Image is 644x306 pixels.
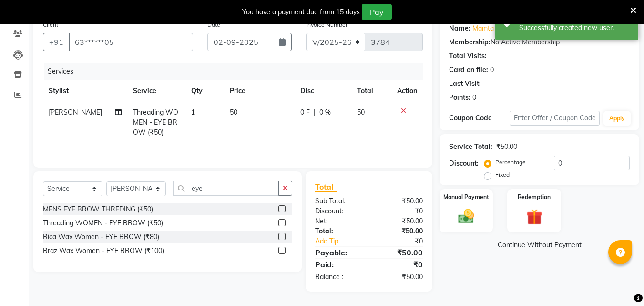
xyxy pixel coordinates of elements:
label: Invoice Number [306,21,348,29]
div: Rica Wax Women - EYE BROW (₹80) [43,232,159,242]
span: 0 F [300,107,310,117]
div: Successfully created new user. [519,23,631,33]
span: 1 [191,108,195,116]
label: Manual Payment [443,193,489,201]
label: Date [207,21,220,29]
div: Last Visit: [449,79,481,89]
span: 50 [357,108,365,116]
div: Card on file: [449,65,488,75]
th: Total [351,80,392,102]
div: 0 [490,65,494,75]
div: ₹50.00 [369,216,430,226]
div: Paid: [308,259,369,270]
div: ₹50.00 [369,226,430,236]
span: | [314,107,316,117]
a: Mamta [472,23,494,33]
div: 0 [472,93,476,103]
div: ₹50.00 [369,272,430,282]
th: Action [391,80,423,102]
div: Braz Wax Women - EYE BROW (₹100) [43,246,164,256]
span: Threading WOMEN - EYE BROW (₹50) [133,108,178,137]
a: Continue Without Payment [441,240,637,250]
label: Fixed [495,170,510,179]
div: ₹0 [369,259,430,270]
div: Balance : [308,272,369,282]
input: Search by Name/Mobile/Email/Code [69,33,193,51]
div: ₹50.00 [369,247,430,258]
label: Percentage [495,158,526,167]
div: Net: [308,216,369,226]
th: Price [224,80,295,102]
div: Name: [449,23,470,33]
span: Total [315,182,337,192]
input: Search or Scan [173,181,279,196]
div: ₹50.00 [496,142,517,152]
div: - [483,79,486,89]
label: Redemption [518,193,551,201]
label: Client [43,21,58,29]
div: Sub Total: [308,196,369,206]
button: +91 [43,33,70,51]
th: Stylist [43,80,127,102]
div: Total Visits: [449,51,487,61]
div: Points: [449,93,470,103]
button: Pay [362,4,392,20]
span: 50 [230,108,237,116]
button: Apply [603,111,631,126]
span: 0 % [319,107,331,117]
div: Threading WOMEN - EYE BROW (₹50) [43,218,163,228]
div: Coupon Code [449,113,509,123]
div: MENS EYE BROW THREDING (₹50) [43,204,153,214]
div: ₹0 [369,206,430,216]
th: Disc [295,80,351,102]
div: Payable: [308,247,369,258]
span: [PERSON_NAME] [49,108,102,116]
th: Service [127,80,185,102]
div: ₹50.00 [369,196,430,206]
div: Services [44,63,430,80]
img: _cash.svg [453,207,479,225]
div: Membership: [449,37,491,47]
div: You have a payment due from 15 days [242,7,360,17]
div: Service Total: [449,142,492,152]
div: No Active Membership [449,37,630,47]
div: Discount: [308,206,369,216]
img: _gift.svg [521,207,547,227]
th: Qty [185,80,224,102]
input: Enter Offer / Coupon Code [510,111,600,126]
div: ₹0 [379,236,430,246]
a: Add Tip [308,236,379,246]
div: Total: [308,226,369,236]
div: Discount: [449,158,479,169]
